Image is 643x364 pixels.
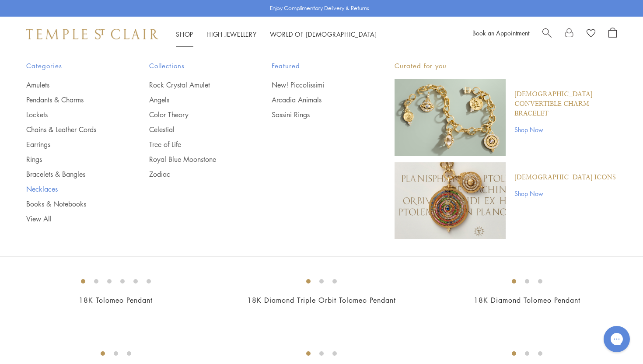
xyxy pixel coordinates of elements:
[149,95,237,105] a: Angels
[26,140,114,149] a: Earrings
[472,28,529,37] a: Book an Appointment
[395,60,617,71] p: Curated for you
[272,80,360,90] a: New! Piccolissimi
[514,125,617,134] a: Shop Now
[270,30,377,38] a: World of [DEMOGRAPHIC_DATA]World of [DEMOGRAPHIC_DATA]
[587,28,595,41] a: View Wishlist
[474,295,580,305] a: 18K Diamond Tolomeo Pendant
[26,110,114,119] a: Lockets
[272,60,360,71] span: Featured
[514,189,616,198] a: Shop Now
[149,140,237,149] a: Tree of Life
[608,28,617,41] a: Open Shopping Bag
[26,169,114,179] a: Bracelets & Bangles
[26,199,114,209] a: Books & Notebooks
[176,30,193,38] a: ShopShop
[26,95,114,105] a: Pendants & Charms
[599,323,634,355] iframe: Gorgias live chat messenger
[26,80,114,90] a: Amulets
[26,125,114,134] a: Chains & Leather Cords
[149,110,237,119] a: Color Theory
[247,295,396,305] a: 18K Diamond Triple Orbit Tolomeo Pendant
[26,214,114,224] a: View All
[272,95,360,105] a: Arcadia Animals
[149,154,237,164] a: Royal Blue Moonstone
[149,169,237,179] a: Zodiac
[149,80,237,90] a: Rock Crystal Amulet
[79,295,153,305] a: 18K Tolomeo Pendant
[514,90,617,119] a: [DEMOGRAPHIC_DATA] Convertible Charm Bracelet
[26,60,114,71] span: Categories
[270,4,369,13] p: Enjoy Complimentary Delivery & Returns
[542,28,552,41] a: Search
[176,29,377,40] nav: Main navigation
[272,110,360,119] a: Sassini Rings
[26,184,114,194] a: Necklaces
[514,173,616,182] a: [DEMOGRAPHIC_DATA] Icons
[206,30,257,38] a: High JewelleryHigh Jewellery
[26,29,158,39] img: Temple St. Clair
[26,154,114,164] a: Rings
[149,125,237,134] a: Celestial
[149,60,237,71] span: Collections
